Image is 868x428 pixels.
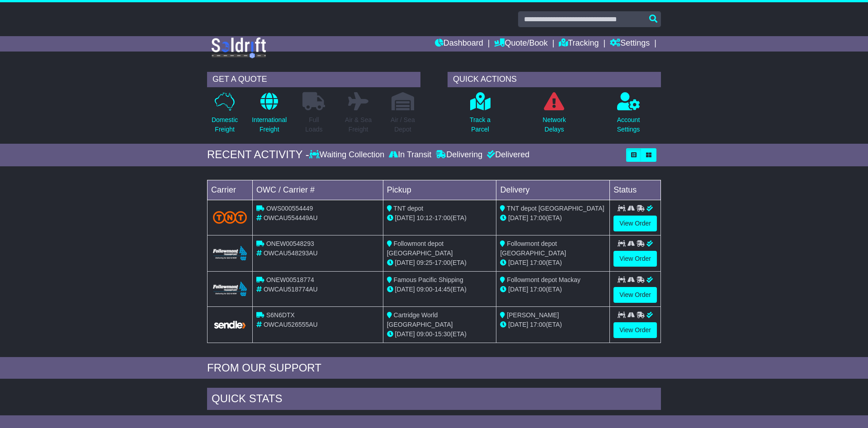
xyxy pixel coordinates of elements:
[393,205,423,212] span: TNT depot
[213,211,247,223] img: TNT_Domestic.png
[252,115,287,134] p: International Freight
[395,330,415,338] span: [DATE]
[208,180,253,200] td: Carrier
[508,321,528,328] span: [DATE]
[500,213,606,223] div: (ETA)
[264,214,318,221] span: OWCAU554449AU
[559,36,599,52] a: Tracking
[387,213,493,223] div: - (ETA)
[207,362,661,375] div: FROM OUR SUPPORT
[434,150,485,160] div: Delivering
[613,251,657,267] a: View Order
[500,240,566,257] span: Followmont depot [GEOGRAPHIC_DATA]
[207,388,661,412] div: Quick Stats
[395,286,415,293] span: [DATE]
[508,286,528,293] span: [DATE]
[542,115,566,134] p: Network Delays
[610,180,661,200] td: Status
[345,115,372,134] p: Air & Sea Freight
[434,330,450,338] span: 15:30
[435,36,483,52] a: Dashboard
[395,214,415,221] span: [DATE]
[507,205,604,212] span: TNT depot [GEOGRAPHIC_DATA]
[610,36,650,52] a: Settings
[530,286,546,293] span: 17:00
[212,115,238,134] p: Domestic Freight
[213,246,247,261] img: Followmont_Transport.png
[266,205,313,212] span: OWS000554449
[434,259,450,266] span: 17:00
[470,115,491,134] p: Track a Parcel
[213,320,247,329] img: GetCarrierServiceLogo
[213,282,247,296] img: Followmont_Transport.png
[434,286,450,293] span: 14:45
[387,329,493,339] div: - (ETA)
[309,150,387,160] div: Waiting Collection
[613,322,657,338] a: View Order
[266,276,314,283] span: ONEW00518774
[417,330,433,338] span: 09:00
[469,92,491,139] a: Track aParcel
[530,259,546,266] span: 17:00
[508,259,528,266] span: [DATE]
[507,311,559,319] span: [PERSON_NAME]
[613,216,657,231] a: View Order
[417,286,433,293] span: 09:00
[387,311,453,328] span: Cartridge World [GEOGRAPHIC_DATA]
[617,115,640,134] p: Account Settings
[417,214,433,221] span: 10:12
[207,148,309,161] div: RECENT ACTIVITY -
[395,259,415,266] span: [DATE]
[251,92,287,139] a: InternationalFreight
[264,249,318,257] span: OWCAU548293AU
[266,240,314,247] span: ONEW00548293
[448,72,661,87] div: QUICK ACTIONS
[530,214,546,221] span: 17:00
[387,285,493,294] div: - (ETA)
[302,115,325,134] p: Full Loads
[507,276,580,283] span: Followmont depot Mackay
[508,214,528,221] span: [DATE]
[542,92,566,139] a: NetworkDelays
[207,72,420,87] div: GET A QUOTE
[264,321,318,328] span: OWCAU526555AU
[500,258,606,268] div: (ETA)
[387,150,434,160] div: In Transit
[394,276,463,283] span: Famous Pacific Shipping
[500,285,606,294] div: (ETA)
[253,180,383,200] td: OWC / Carrier #
[383,180,496,200] td: Pickup
[496,180,610,200] td: Delivery
[434,214,450,221] span: 17:00
[617,92,641,139] a: AccountSettings
[387,240,453,257] span: Followmont depot [GEOGRAPHIC_DATA]
[494,36,547,52] a: Quote/Book
[264,286,318,293] span: OWCAU518774AU
[391,115,415,134] p: Air / Sea Depot
[387,258,493,268] div: - (ETA)
[417,259,433,266] span: 09:25
[613,287,657,303] a: View Order
[485,150,529,160] div: Delivered
[266,311,295,319] span: S6N6DTX
[530,321,546,328] span: 17:00
[500,320,606,329] div: (ETA)
[211,92,238,139] a: DomesticFreight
